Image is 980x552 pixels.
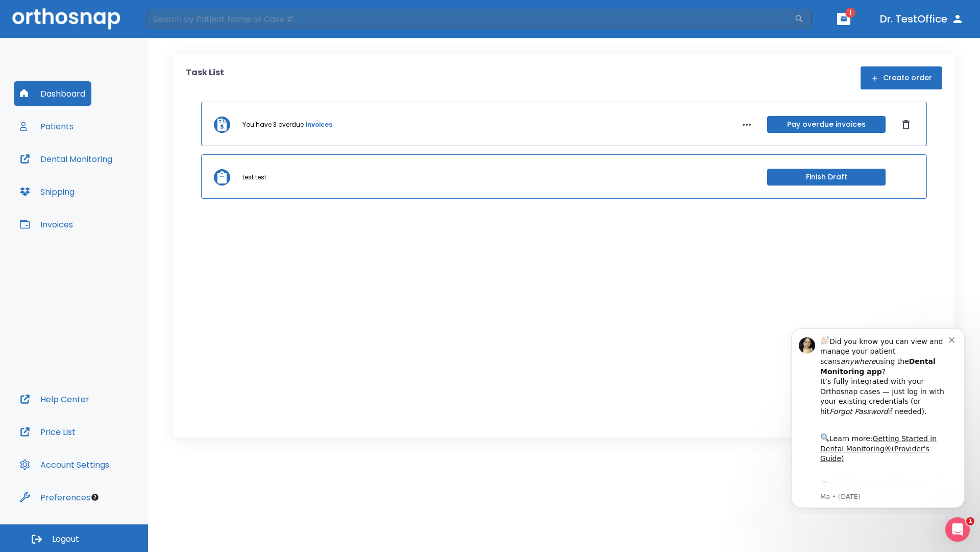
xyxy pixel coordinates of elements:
[776,319,980,514] iframe: Intercom notifications message
[186,66,224,89] p: Task List
[14,420,82,444] button: Price List
[14,147,118,171] button: Dental Monitoring
[12,8,120,29] img: Orthosnap
[90,493,100,502] div: Tooltip anchor
[861,66,942,89] button: Create order
[306,120,332,129] a: invoices
[14,212,79,237] button: Invoices
[945,517,970,542] iframe: Intercom live chat
[767,169,886,186] button: Finish Draft
[44,163,135,181] a: App Store
[52,534,79,545] span: Logout
[876,10,968,28] button: Dr. TestOffice
[44,160,173,213] div: Download the app: | ​ Let us know if you need help getting started!
[845,8,855,18] span: 1
[242,120,304,129] p: You have 3 overdue
[14,81,91,106] button: Dashboard
[966,517,974,525] span: 1
[146,9,794,29] input: Search by Patient Name or Case #
[14,387,95,411] button: Help Center
[173,16,181,24] button: Dismiss notification
[898,117,914,133] button: Dismiss
[44,173,173,182] p: Message from Ma, sent 6w ago
[14,452,115,477] button: Account Settings
[14,179,81,204] button: Shipping
[14,485,96,510] button: Preferences
[767,116,886,133] button: Pay overdue invoices
[242,173,266,182] p: test test
[14,114,80,139] button: Patients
